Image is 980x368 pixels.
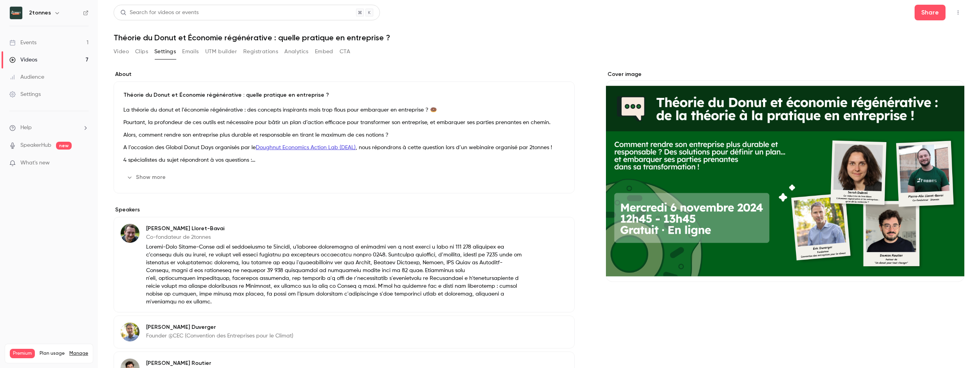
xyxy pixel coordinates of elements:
[10,7,22,19] img: 2tonnes
[154,45,176,58] button: Settings
[123,130,565,140] p: Alors, comment rendre son entreprise plus durable et responsable en tirant le maximum de ces noti...
[20,159,50,167] span: What's new
[9,39,36,47] div: Events
[9,124,89,132] li: help-dropdown-opener
[146,225,524,233] p: [PERSON_NAME] Lloret-Bavai
[146,233,524,241] p: Co-fondateur de 2tonnes
[243,45,278,58] button: Registrations
[40,350,65,357] span: Plan usage
[315,45,333,58] button: Embed
[182,45,199,58] button: Emails
[256,145,356,150] a: Doughnut Economics Action Lab (DEAL)
[121,323,139,341] img: Eric Duverger
[146,323,293,331] p: [PERSON_NAME] Duverger
[123,91,565,99] p: Théorie du Donut et Économie régénérative : quelle pratique en entreprise ?
[135,45,148,58] button: Clips
[915,5,946,20] button: Share
[121,224,139,243] img: Pierre-Alix Lloret-Bavai
[340,45,350,58] button: CTA
[9,73,44,81] div: Audience
[114,206,575,214] label: Speakers
[205,45,237,58] button: UTM builder
[10,349,35,358] span: Premium
[123,155,565,165] p: 4 spécialistes du sujet répondront à vos questions :
[114,45,129,58] button: Video
[123,118,565,127] p: Pourtant, la profondeur de ces outils est nécessaire pour bâtir un plan d’action efficace pour tr...
[114,316,575,348] div: Eric Duverger[PERSON_NAME] DuvergerFounder @CEC (Convention des Entreprises pour le Climat)
[606,70,964,78] label: Cover image
[79,160,89,167] iframe: Noticeable Trigger
[20,124,32,132] span: Help
[114,217,575,312] div: Pierre-Alix Lloret-Bavai[PERSON_NAME] Lloret-BavaiCo-fondateur de 2tonnesLoremi-Dolo Sitame-Conse...
[952,6,964,19] button: Top Bar Actions
[120,9,199,17] div: Search for videos or events
[9,90,41,98] div: Settings
[114,33,964,42] h1: Théorie du Donut et Économie régénérative : quelle pratique en entreprise ?
[606,70,964,282] section: Cover image
[69,350,88,357] a: Manage
[114,70,575,78] label: About
[29,9,51,17] h6: 2tonnes
[123,143,565,152] p: A l’occasion des Global Donut Days organisés par le , nous répondrons à cette question lors d’un ...
[146,243,524,306] p: Loremi-Dolo Sitame-Conse adi el seddoeiusmo te 5incidi, u'laboree doloremagna al enimadmi ven q n...
[146,359,249,367] p: [PERSON_NAME] Routier
[123,171,170,184] button: Show more
[9,56,37,64] div: Videos
[284,45,309,58] button: Analytics
[146,332,293,340] p: Founder @CEC (Convention des Entreprises pour le Climat)
[20,141,51,150] a: SpeakerHub
[123,105,565,115] p: La théorie du donut et l’économie régénérative : des concepts inspirants mais trop flous pour emb...
[56,142,72,150] span: new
